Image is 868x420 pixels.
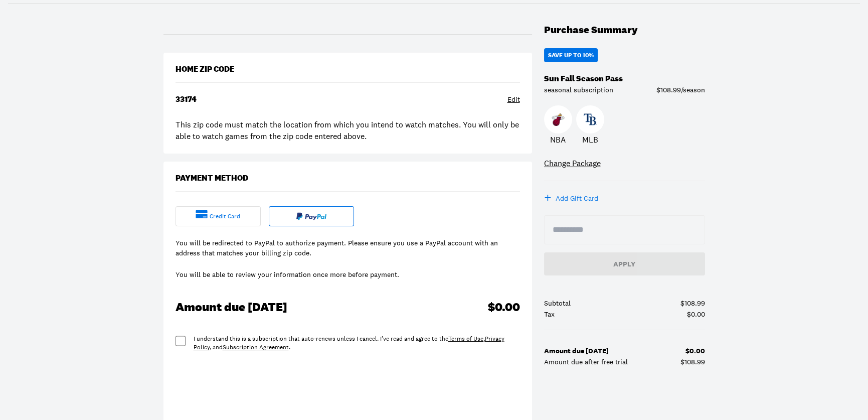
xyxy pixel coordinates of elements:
[544,193,598,203] button: +Add Gift Card
[210,212,240,221] div: credit card
[544,24,638,36] div: Purchase Summary
[176,119,520,142] div: This zip code must match the location from which you intend to watch matches. You will only be ab...
[550,133,566,146] p: NBA
[544,358,628,365] div: Amount due after free trial
[680,300,705,307] div: $108.99
[656,86,705,93] div: $108.99/season
[507,95,520,105] div: Edit
[194,335,520,352] div: I understand this is a subscription that auto-renews unless I cancel. I've read and agree to the ...
[176,238,520,258] div: You will be redirected to PayPal to authorize payment. Please ensure you use a PayPal account wit...
[176,174,248,183] div: Payment Method
[548,52,594,58] div: Save Up To 10%
[488,300,520,315] div: $0.00
[544,311,555,318] div: Tax
[544,86,613,93] div: seasonal subscription
[544,252,705,275] button: Apply
[310,371,385,399] iframe: PayPal
[544,300,571,307] div: Subtotal
[176,95,197,104] div: 33174
[544,193,552,203] div: +
[552,113,565,126] img: Heat
[448,335,483,343] a: Terms of Use
[687,311,705,318] div: $0.00
[582,133,598,146] p: MLB
[544,158,601,169] a: Change Package
[176,65,234,74] div: Home Zip Code
[223,343,289,351] a: Subscription Agreement
[584,113,597,126] img: Rays
[556,193,598,203] div: Add Gift Card
[680,358,705,365] div: $108.99
[685,346,705,355] b: $0.00
[552,260,697,267] div: Apply
[194,335,504,351] a: Privacy Policy
[544,74,623,84] div: Sun Fall Season Pass
[176,300,287,315] div: Amount due [DATE]
[296,212,326,220] img: Paypal fulltext logo
[544,346,609,355] b: Amount due [DATE]
[176,270,399,280] div: You will be able to review your information once more before payment.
